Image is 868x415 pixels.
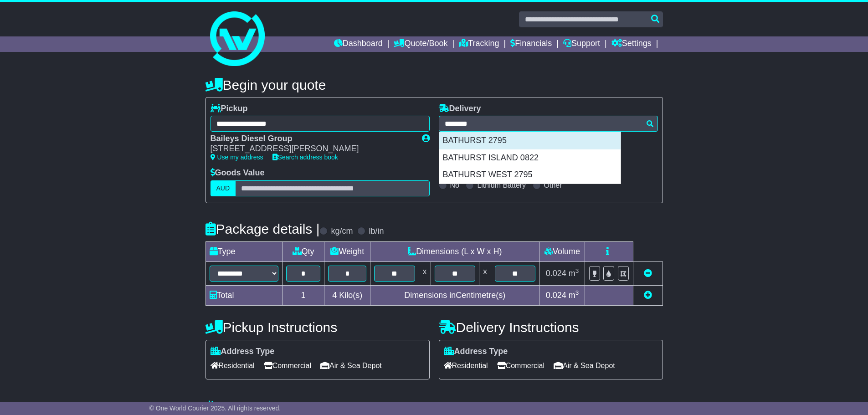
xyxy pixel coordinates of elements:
a: Dashboard [334,36,383,52]
a: Tracking [459,36,499,52]
label: Other [544,181,562,190]
sup: 3 [575,267,579,274]
h4: Pickup Instructions [205,320,430,335]
span: Residential [444,359,488,373]
span: m [569,269,579,278]
a: Search address book [272,154,338,161]
label: Pickup [211,104,248,114]
a: Quote/Book [394,36,447,52]
span: 4 [332,291,337,300]
span: Air & Sea Depot [554,359,615,373]
a: Support [563,36,600,52]
label: Address Type [444,347,508,357]
label: Delivery [439,104,481,114]
td: Volume [539,241,585,261]
h4: Package details | [205,221,320,236]
label: Goods Value [211,168,265,178]
div: BATHURST 2795 [439,132,621,149]
h4: Warranty & Insurance [205,400,663,415]
span: 0.024 [546,269,566,278]
div: BATHURST WEST 2795 [439,166,621,184]
label: AUD [211,180,236,196]
td: x [479,261,491,285]
a: Add new item [644,291,652,300]
h4: Delivery Instructions [439,320,663,335]
td: 1 [282,285,324,305]
span: 0.024 [546,291,566,300]
td: Dimensions (L x W x H) [370,241,539,261]
span: Commercial [497,359,544,373]
td: Dimensions in Centimetre(s) [370,285,539,305]
td: Total [205,285,282,305]
div: Baileys Diesel Group [211,134,413,144]
td: x [419,261,431,285]
td: Weight [324,241,370,261]
td: Kilo(s) [324,285,370,305]
div: [STREET_ADDRESS][PERSON_NAME] [211,144,413,154]
a: Use my address [211,154,263,161]
label: No [450,181,459,190]
a: Financials [510,36,552,52]
sup: 3 [575,289,579,296]
label: kg/cm [331,226,353,236]
a: Settings [611,36,652,52]
label: lb/in [369,226,384,236]
label: Lithium Battery [477,181,526,190]
span: Residential [211,359,255,373]
div: BATHURST ISLAND 0822 [439,149,621,167]
a: Remove this item [644,269,652,278]
span: © One World Courier 2025. All rights reserved. [149,405,281,412]
h4: Begin your quote [205,77,663,92]
span: m [569,291,579,300]
td: Qty [282,241,324,261]
label: Address Type [211,347,275,357]
span: Commercial [264,359,311,373]
td: Type [205,241,282,261]
span: Air & Sea Depot [320,359,382,373]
